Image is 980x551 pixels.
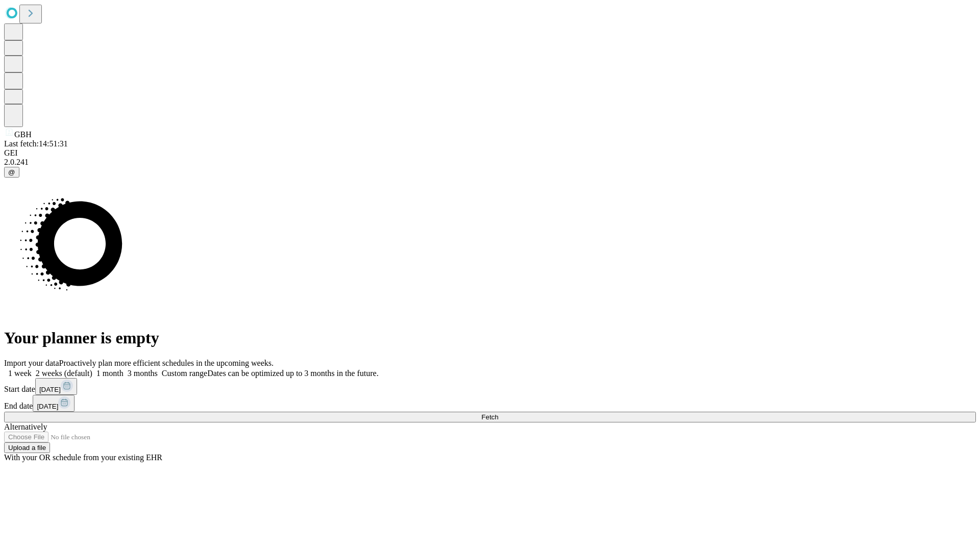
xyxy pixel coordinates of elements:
[33,395,75,412] button: [DATE]
[96,369,124,378] span: 1 month
[35,378,77,395] button: [DATE]
[207,369,378,378] span: Dates can be optimized up to 3 months in the future.
[8,369,32,378] span: 1 week
[4,359,59,367] span: Import your data
[4,158,976,167] div: 2.0.241
[4,378,976,395] div: Start date
[59,359,274,367] span: Proactively plan more efficient schedules in the upcoming weeks.
[14,130,32,139] span: GBH
[8,168,15,176] span: @
[4,453,162,462] span: With your OR schedule from your existing EHR
[4,167,19,178] button: @
[37,403,58,410] span: [DATE]
[481,413,498,421] span: Fetch
[39,386,61,393] span: [DATE]
[4,148,976,158] div: GEI
[4,139,68,148] span: Last fetch: 14:51:31
[4,395,976,412] div: End date
[4,422,47,431] span: Alternatively
[128,369,158,378] span: 3 months
[36,369,92,378] span: 2 weeks (default)
[4,412,976,422] button: Fetch
[4,329,976,347] h1: Your planner is empty
[4,442,50,453] button: Upload a file
[162,369,207,378] span: Custom range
